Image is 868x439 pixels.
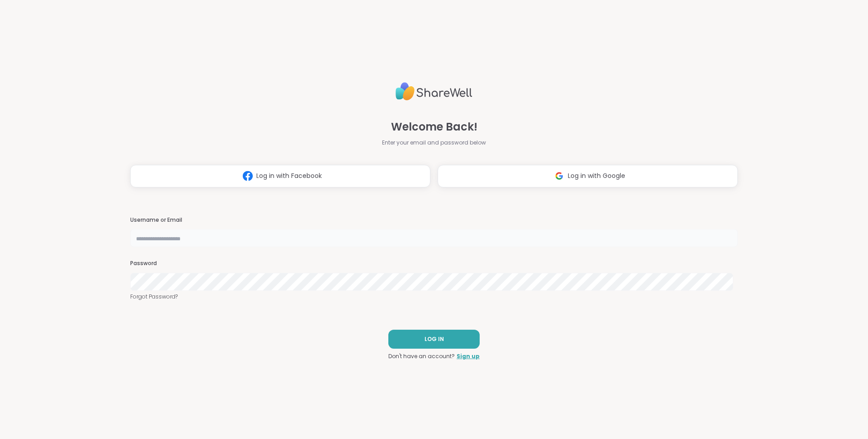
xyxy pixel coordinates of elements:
[551,168,568,184] img: ShareWell Logomark
[130,260,738,267] h3: Password
[396,79,472,104] img: ShareWell Logo
[388,352,455,360] span: Don't have an account?
[425,335,444,343] span: LOG IN
[438,165,738,187] button: Log in with Google
[239,168,256,184] img: ShareWell Logomark
[130,165,430,187] button: Log in with Facebook
[388,330,480,349] button: LOG IN
[391,119,477,135] span: Welcome Back!
[130,216,738,224] h3: Username or Email
[568,171,625,181] span: Log in with Google
[130,293,738,301] a: Forgot Password?
[256,171,322,181] span: Log in with Facebook
[382,139,486,147] span: Enter your email and password below
[457,352,480,360] a: Sign up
